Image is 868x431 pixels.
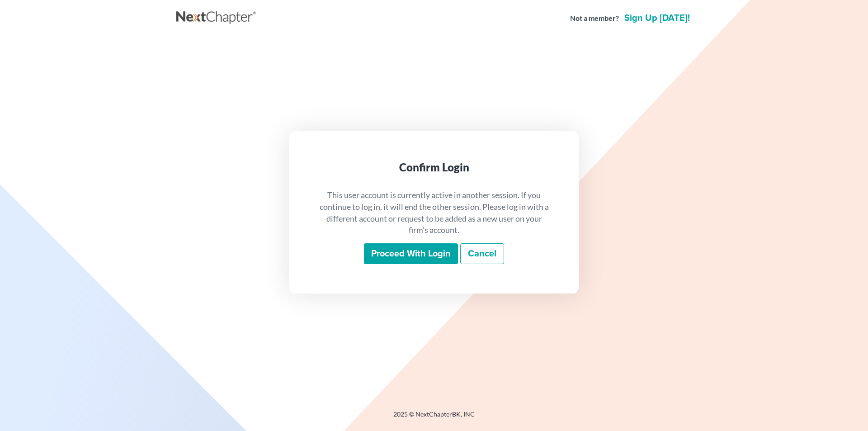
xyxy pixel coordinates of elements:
div: Confirm Login [318,160,550,175]
a: Cancel [460,243,504,264]
div: 2025 © NextChapterBK, INC [176,410,692,426]
a: Sign up [DATE]! [623,14,692,23]
input: Proceed with login [364,243,458,264]
p: This user account is currently active in another session. If you continue to log in, it will end ... [318,189,550,236]
strong: Not a member? [570,13,619,24]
